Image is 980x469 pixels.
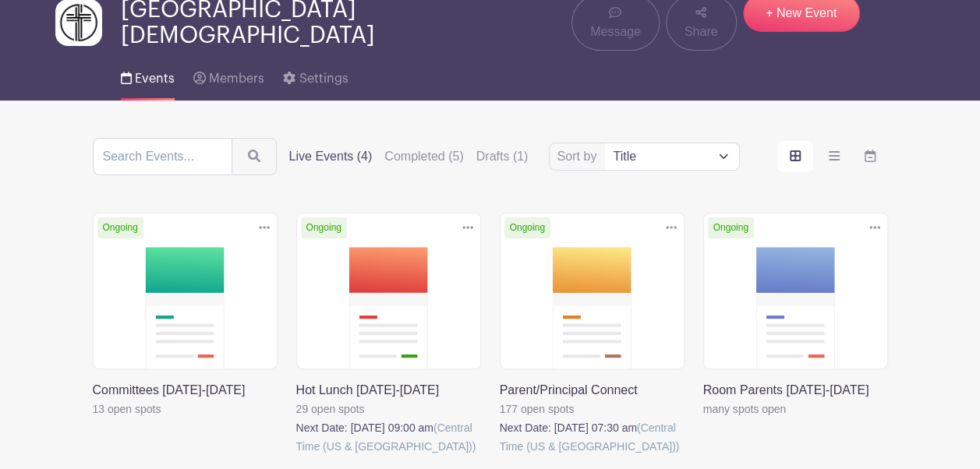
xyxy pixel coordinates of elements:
label: Completed (5) [384,147,463,166]
span: Members [209,72,264,85]
a: Events [121,51,175,100]
span: Settings [299,72,348,85]
span: Message [590,23,641,41]
a: Settings [283,51,348,100]
input: Search Events... [93,138,232,175]
div: filters [289,147,529,166]
span: Share [685,23,718,41]
a: Members [193,51,264,100]
label: Sort by [557,147,602,166]
span: Events [135,72,175,85]
label: Drafts (1) [476,147,529,166]
div: order and view [777,141,888,172]
label: Live Events (4) [289,147,373,166]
